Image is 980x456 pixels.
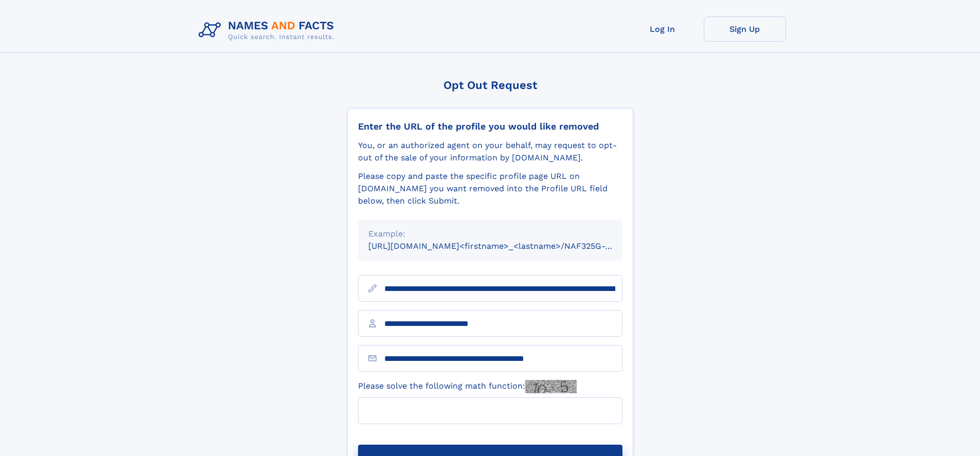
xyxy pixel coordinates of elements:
label: Please solve the following math function: [358,380,577,393]
div: Please copy and paste the specific profile page URL on [DOMAIN_NAME] you want removed into the Pr... [358,170,622,207]
div: Example: [368,228,612,240]
div: Opt Out Request [347,79,633,92]
div: You, or an authorized agent on your behalf, may request to opt-out of the sale of your informatio... [358,139,622,164]
div: Enter the URL of the profile you would like removed [358,121,622,132]
small: [URL][DOMAIN_NAME]<firstname>_<lastname>/NAF325G-xxxxxxxx [368,241,642,251]
a: Sign Up [704,16,786,42]
img: Logo Names and Facts [194,16,343,44]
a: Log In [621,16,704,42]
